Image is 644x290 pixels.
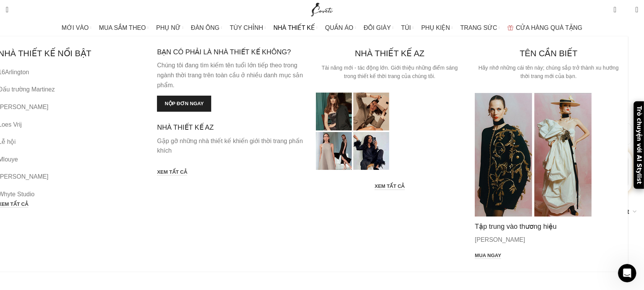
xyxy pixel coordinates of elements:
a: XEM TẤT CẢ [375,183,405,190]
span: PHỤ KIỆN [421,24,450,31]
a: PHỤ KIỆN [421,20,453,36]
span: CỬA HÀNG QUÀ TẶNG [516,24,583,31]
p: Chúng tôi đang tìm kiếm tên tuổi lớn tiếp theo trong ngành thời trang trên toàn cầu ở nhiều danh ... [157,60,304,90]
a: Infobox link [157,123,304,156]
div: Tài năng mới - tác động lớn. Giới thiệu những điểm sáng trong thiết kế thời trang của chúng tôi. [316,64,463,81]
a: Search [2,2,12,17]
div: Tìm kiếm [2,2,12,17]
p: [PERSON_NAME] [475,235,622,245]
span: TRANG SỨC [460,24,497,31]
span: ĐÀN ÔNG [191,24,220,31]
span: PHỤ NỮ [156,24,181,31]
a: TÚI [401,20,414,36]
span: TÙY CHỈNH [230,24,263,31]
a: TRANG SỨC [460,20,500,36]
a: ĐÔI GIÀY [364,20,393,36]
a: QUẦN ÁO [325,20,356,36]
h4: NHÀ THIẾT KẾ AZ [355,48,424,60]
iframe: Intercom live chat [618,264,636,282]
a: NHÀ THIẾT KẾ [273,20,317,36]
a: CỬA HÀNG QUÀ TẶNG [508,20,583,36]
a: 0 [610,2,620,17]
span: 0 [624,8,629,13]
img: Túi quà tặng [508,25,513,30]
a: MỚI VÀO [61,20,91,36]
div: Hãy nhớ những cái tên này; chúng sắp trở thành xu hướng thời trang mới của bạn. [475,64,622,81]
span: QUẦN ÁO [325,24,353,31]
span: ĐÔI GIÀY [364,24,391,31]
a: Site logo [309,6,335,12]
span: MỚI VÀO [61,24,89,31]
span: TÚI [401,24,411,31]
div: Danh sách mong muốn của tôi [622,2,630,17]
span: 0 [614,4,620,10]
div: Main navigation [2,20,642,36]
a: XEM TẤT CẢ [157,169,187,176]
h4: TÊN CẦN BIẾT [520,48,578,60]
a: Mua ngay [475,253,501,259]
span: NHÀ THIẾT KẾ [273,24,315,31]
h4: Tập trung vào thương hiệu [475,222,622,231]
a: PHỤ NỮ [156,20,183,36]
img: váy sang trọng của nhà thiết kế schiaparelli [475,93,592,217]
a: TÙY CHỈNH [230,20,266,36]
a: Nộp đơn ngay [157,96,211,112]
img: Váy sang trọng của nhà thiết kế Coveti [316,93,389,170]
a: ĐÀN ÔNG [191,20,222,36]
a: MUA SẮM THEO [99,20,149,36]
span: MUA SẮM THEO [99,24,146,31]
h4: BẠN CÓ PHẢI LÀ NHÀ THIẾT KẾ KHÔNG? [157,48,304,57]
